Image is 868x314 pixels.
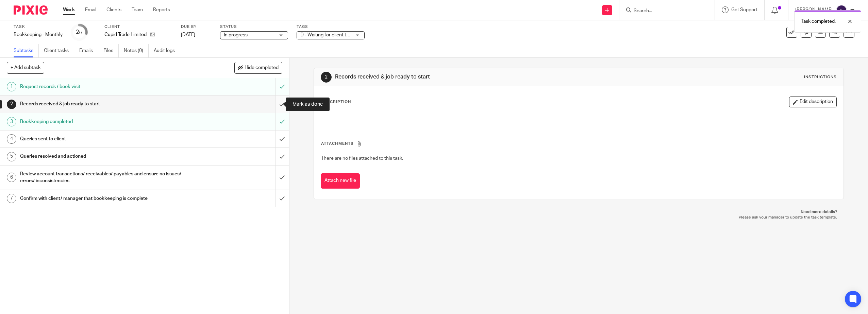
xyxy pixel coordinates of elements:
h1: Records received & job ready to start [335,73,593,81]
label: Task [14,24,63,30]
div: 4 [7,134,16,144]
p: Description [321,99,351,105]
small: /7 [79,31,83,34]
div: Instructions [804,74,837,80]
a: Work [63,6,75,13]
a: Files [103,44,119,57]
h1: Request records / book visit [20,82,186,92]
a: Notes (0) [124,44,149,57]
img: svg%3E [836,5,847,16]
h1: Review account transactions/ receivables/ payables and ensure no issues/ errors/ inconsistencies [20,169,186,186]
span: There are no files attached to this task. [321,156,403,161]
a: Reports [153,6,170,13]
span: In progress [224,33,248,37]
img: Pixie [14,5,48,15]
h1: Queries resolved and actioned [20,151,186,161]
button: Attach new file [321,173,360,189]
div: 7 [7,194,16,203]
h1: Bookkeeping completed [20,117,186,127]
button: Hide completed [234,62,282,73]
p: Cupid Trade Limited [104,31,147,38]
a: Subtasks [14,44,39,57]
button: Edit description [789,97,837,107]
span: Attachments [321,142,354,145]
span: D - Waiting for client to answer queries [300,33,382,37]
button: + Add subtask [7,62,44,73]
a: Emails [79,44,98,57]
div: 6 [7,173,16,182]
span: [DATE] [181,32,195,37]
a: Audit logs [154,44,180,57]
label: Status [220,24,288,30]
a: Team [132,6,143,13]
h1: Confirm with client/ manager that bookkeeping is complete [20,193,186,204]
p: Need more details? [320,209,837,215]
div: 1 [7,82,16,91]
div: 3 [7,117,16,126]
div: 2 [7,100,16,109]
div: 5 [7,152,16,161]
h1: Queries sent to client [20,134,186,144]
label: Tags [297,24,365,30]
div: 2 [76,28,83,36]
p: Please ask your manager to update the task template. [320,215,837,220]
label: Client [104,24,172,30]
a: Email [85,6,96,13]
div: Bookkeeping - Monthly [14,31,63,38]
label: Due by [181,24,212,30]
a: Client tasks [44,44,74,57]
div: 2 [321,72,332,83]
span: Hide completed [245,65,279,71]
h1: Records received & job ready to start [20,99,186,109]
p: Task completed. [801,18,836,25]
a: Clients [106,6,121,13]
